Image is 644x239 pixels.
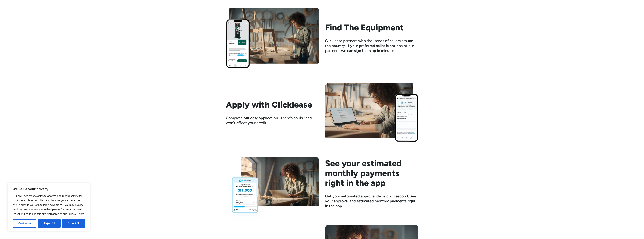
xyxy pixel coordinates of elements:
div: Get your automated approval decision in second. See your approval and estimated monthly payments ... [325,194,418,208]
h2: Find The Equipment [325,23,418,32]
div: We value your privacy [8,183,90,231]
img: Woman looking at her phone while standing beside her workbench with half assembled chair [226,8,319,68]
p: We value your privacy [13,187,85,191]
button: Reject All [38,219,61,228]
div: Clicklease partners with thousands of sellers around the country. If your preferred seller is not... [325,38,418,53]
h2: Apply with Clicklease [226,100,319,109]
h2: See your estimated monthly payments right in the app [325,158,418,188]
img: woodworker looking at her laptop [226,157,319,222]
button: Accept All [62,219,85,228]
button: Customize [13,219,36,228]
img: Woman filling out clicklease get started form on her computer [325,83,418,142]
span: Our site uses technologies to analyze and record activity for purposes such as compliance to impr... [13,194,84,215]
div: Complete our easy application. There's no risk and won't affect your credit. [226,115,319,125]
